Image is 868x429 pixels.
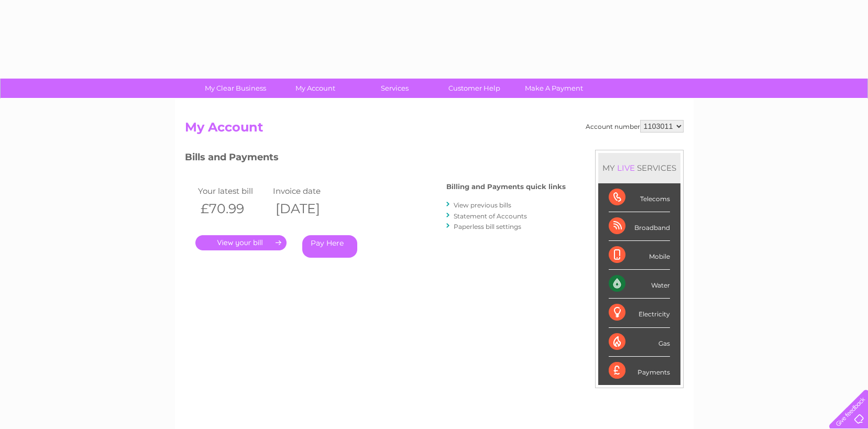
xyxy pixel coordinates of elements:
h3: Bills and Payments [185,150,566,168]
th: £70.99 [195,198,271,219]
div: Payments [609,357,670,385]
a: View previous bills [454,201,511,209]
h4: Billing and Payments quick links [446,183,566,191]
div: Gas [609,328,670,357]
div: Account number [586,120,684,133]
h2: My Account [185,120,684,140]
div: Electricity [609,299,670,327]
div: Mobile [609,241,670,270]
div: Water [609,270,670,299]
td: Invoice date [270,184,346,198]
a: Customer Help [431,79,518,98]
a: . [195,235,287,250]
div: LIVE [615,163,637,173]
td: Your latest bill [195,184,271,198]
a: Paperless bill settings [454,223,521,230]
a: Pay Here [302,235,357,258]
a: Services [351,79,438,98]
a: Statement of Accounts [454,212,527,220]
a: Make A Payment [511,79,597,98]
div: MY SERVICES [598,153,680,183]
a: My Clear Business [192,79,279,98]
div: Telecoms [609,183,670,212]
div: Broadband [609,212,670,241]
th: [DATE] [270,198,346,219]
a: My Account [272,79,358,98]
